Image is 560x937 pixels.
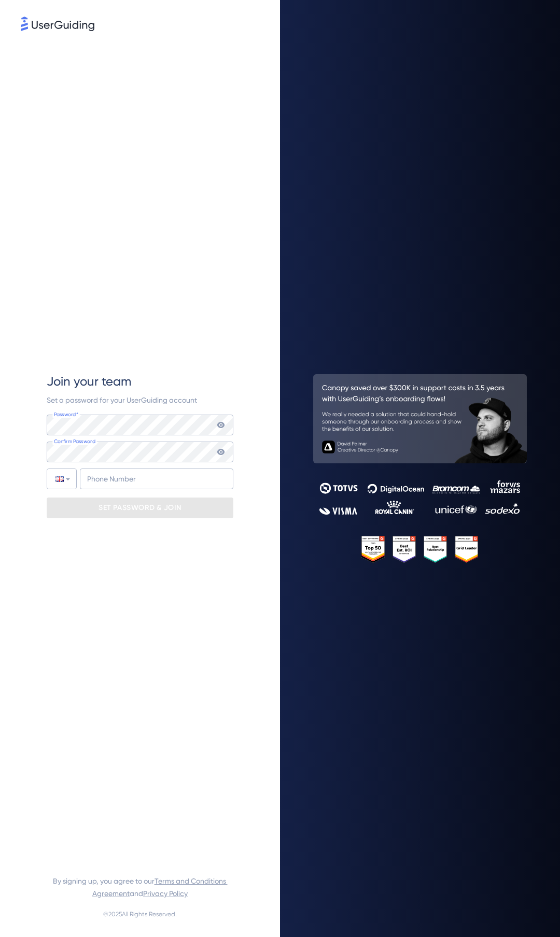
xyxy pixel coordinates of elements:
[47,469,76,489] div: United Kingdom: + 44
[92,877,228,898] a: Terms and Conditions Agreement
[21,875,259,900] span: By signing up, you agree to our and
[99,500,181,516] p: SET PASSWORD & JOIN
[47,373,131,390] span: Join your team
[361,536,479,563] img: 25303e33045975176eb484905ab012ff.svg
[21,17,94,31] img: 8faab4ba6bc7696a72372aa768b0286c.svg
[313,374,527,463] img: 26c0aa7c25a843aed4baddd2b5e0fa68.svg
[319,480,520,515] img: 9302ce2ac39453076f5bc0f2f2ca889b.svg
[143,889,188,898] a: Privacy Policy
[47,396,197,404] span: Set a password for your UserGuiding account
[80,469,233,489] input: Phone Number
[103,908,177,920] span: © 2025 All Rights Reserved.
